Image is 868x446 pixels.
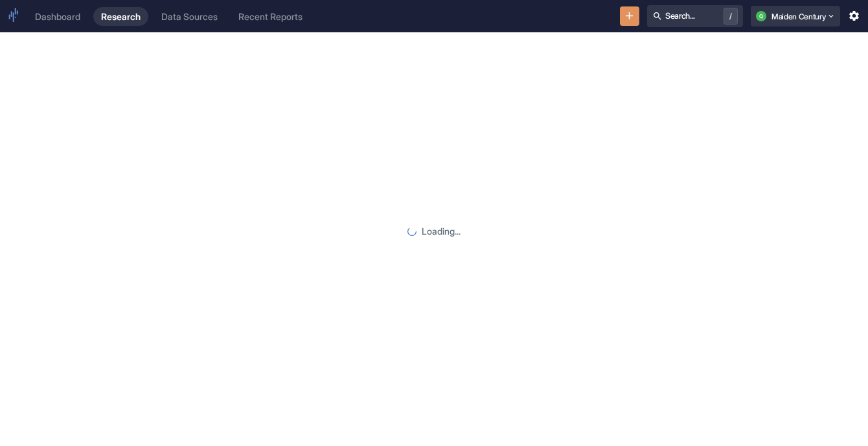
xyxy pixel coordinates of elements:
[27,7,88,26] a: Dashboard
[647,5,743,27] button: Search.../
[93,7,148,26] a: Research
[154,7,225,26] a: Data Sources
[101,11,141,22] div: Research
[751,6,840,27] button: QMaiden Century
[238,11,303,22] div: Recent Reports
[620,6,640,27] button: New Resource
[756,11,766,21] div: Q
[161,11,218,22] div: Data Sources
[231,7,310,26] a: Recent Reports
[422,224,461,238] p: Loading...
[35,11,80,22] div: Dashboard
